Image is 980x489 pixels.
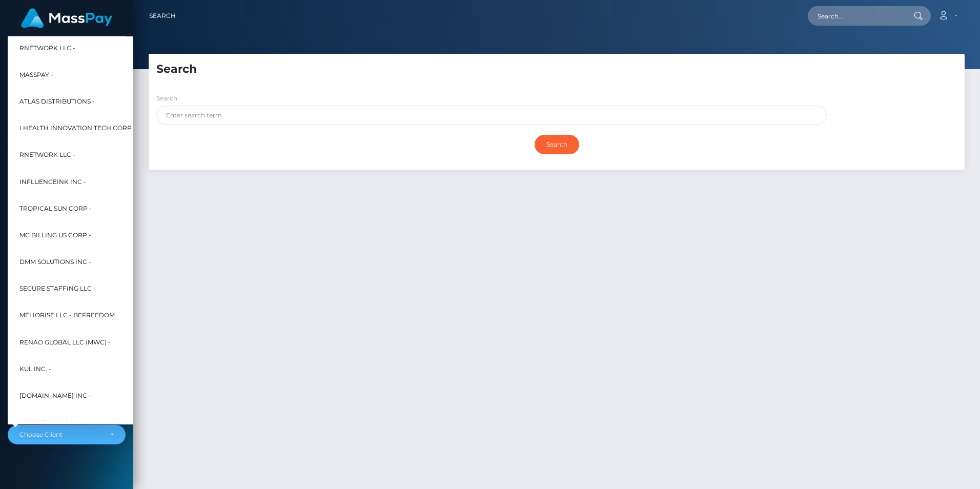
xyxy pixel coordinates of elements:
[535,135,579,154] input: Search
[19,175,86,189] span: InfluenceInk Inc -
[808,6,904,26] input: Search...
[19,362,51,376] span: Kul Inc. -
[19,336,111,349] span: Renao Global LLC (MWC) -
[19,68,53,81] span: MassPay -
[19,148,75,161] span: rNetwork LLC -
[156,62,957,77] h5: Search
[19,416,81,429] span: UHealth Global -
[19,229,91,242] span: MG Billing US Corp -
[19,95,95,108] span: Atlas Distributions -
[156,106,827,125] input: Enter search term
[19,121,136,135] span: I HEALTH INNOVATION TECH CORP -
[19,255,91,269] span: DMM Solutions Inc -
[19,431,102,439] div: Choose Client
[19,42,75,55] span: RNetwork LLC -
[149,5,176,27] a: Search
[8,425,126,444] button: Choose Client
[21,8,112,28] img: MassPay Logo
[19,389,91,402] span: [DOMAIN_NAME] INC -
[19,282,96,295] span: Secure Staffing LLC -
[19,309,115,322] span: Meliorise LLC - BEfreedom
[19,202,92,215] span: Tropical Sun Corp -
[156,94,177,103] label: Search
